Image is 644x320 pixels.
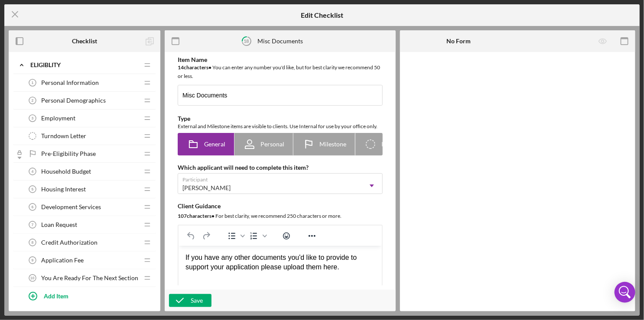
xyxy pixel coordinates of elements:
[32,169,34,174] tspan: 4
[182,184,231,191] div: [PERSON_NAME]
[32,223,34,227] tspan: 7
[178,115,383,122] div: Type
[41,275,138,281] span: You Are Ready For The Next Section
[301,11,343,19] h5: Edit Checklist
[381,141,403,148] span: Internal
[41,168,91,175] span: Household Budget
[32,258,34,262] tspan: 9
[447,38,471,45] b: No Form
[41,239,98,246] span: Credit Authorization
[32,116,34,120] tspan: 3
[260,141,284,148] span: Personal
[178,203,383,210] div: Client Guidance
[247,230,268,242] div: Numbered list
[199,230,214,242] button: Redo
[224,230,246,242] div: Bullet list
[41,186,86,193] span: Housing Interest
[30,276,35,280] tspan: 10
[204,141,225,148] span: General
[22,287,156,304] button: Add Item
[72,38,97,45] b: Checklist
[32,240,34,245] tspan: 8
[305,230,319,242] button: Reveal or hide additional toolbar items
[169,294,211,307] button: Save
[178,122,383,131] div: External and Milestone items are visible to clients. Use Internal for use by your office only.
[184,230,198,242] button: Undo
[41,257,84,264] span: Application Fee
[41,97,106,104] span: Personal Demographics
[41,133,86,139] span: Turndown Letter
[30,61,139,68] div: Eligiblity
[178,56,383,63] div: Item Name
[44,288,68,304] div: Add Item
[178,63,383,81] div: You can enter any number you'd like, but for best clarity we recommend 50 or less.
[41,204,101,210] span: Development Services
[178,212,383,220] div: For best clarity, we recommend 250 characters or more.
[279,230,294,242] button: Emojis
[615,282,635,303] div: Open Intercom Messenger
[191,294,203,307] div: Save
[32,98,34,103] tspan: 2
[178,164,383,171] div: Which applicant will need to complete this item?
[178,64,211,71] b: 14 character s •
[41,221,77,228] span: Loan Request
[41,115,75,122] span: Employment
[32,187,34,191] tspan: 5
[244,38,249,44] tspan: 18
[178,213,215,219] b: 107 character s •
[319,141,346,148] span: Milestone
[41,79,99,86] span: Personal Information
[32,205,34,209] tspan: 6
[41,150,96,157] span: Pre-Eligibility Phase
[32,81,34,85] tspan: 1
[257,38,303,45] div: Misc Documents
